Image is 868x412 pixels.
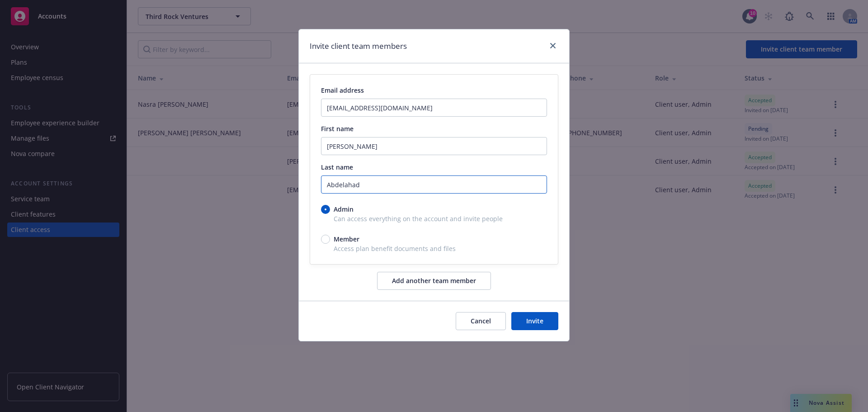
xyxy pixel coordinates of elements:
[456,312,506,330] button: Cancel
[321,163,353,171] span: Last name
[321,137,547,155] input: Enter first name
[321,205,330,214] input: Admin
[310,74,558,265] div: email
[321,124,354,133] span: First name
[321,86,364,95] span: Email address
[321,175,547,194] input: Enter last name
[511,312,558,330] button: Invite
[334,204,354,214] span: Admin
[310,40,407,52] h1: Invite client team members
[547,40,558,51] a: close
[321,214,547,223] span: Can access everything on the account and invite people
[321,99,547,117] input: Enter an email address
[377,272,491,290] button: Add another team member
[334,234,359,244] span: Member
[321,235,330,244] input: Member
[321,244,547,253] span: Access plan benefit documents and files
